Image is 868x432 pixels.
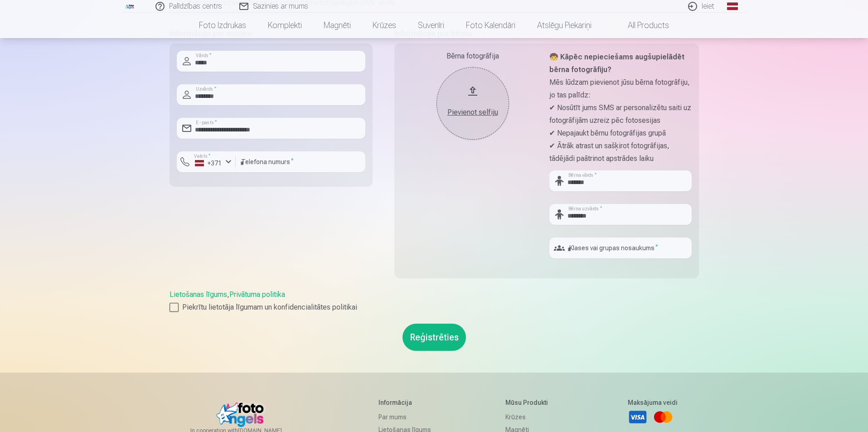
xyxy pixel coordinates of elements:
a: Par mums [378,411,431,423]
label: Piekrītu lietotāja līgumam un konfidencialitātes politikai [170,302,699,313]
strong: 🧒 Kāpēc nepieciešams augšupielādēt bērna fotogrāfiju? [549,53,684,74]
div: Bērna fotogrāfija [402,51,544,62]
p: ✔ Ātrāk atrast un sašķirot fotogrāfijas, tādējādi paātrinot apstrādes laiku [549,140,692,165]
div: +371 [195,159,222,168]
h5: Maksājuma veidi [628,398,678,407]
a: Komplekti [257,13,313,38]
p: ✔ Nepajaukt bērnu fotogrāfijas grupā [549,127,692,140]
a: Foto izdrukas [188,13,257,38]
label: Valsts [191,153,213,160]
a: All products [602,13,680,38]
a: Atslēgu piekariņi [526,13,602,38]
img: /fa1 [125,4,135,9]
button: Valsts*+371 [177,151,236,172]
div: , [170,289,699,313]
a: Suvenīri [407,13,455,38]
a: Krūzes [505,411,553,423]
p: Mēs lūdzam pievienot jūsu bērna fotogrāfiju, jo tas palīdz: [549,76,692,102]
div: Pievienot selfiju [446,107,500,118]
h5: Mūsu produkti [505,398,553,407]
a: Lietošanas līgums [170,290,227,299]
button: Reģistrēties [402,324,466,351]
a: Magnēti [313,13,362,38]
p: ✔ Nosūtīt jums SMS ar personalizētu saiti uz fotogrāfijām uzreiz pēc fotosesijas [549,102,692,127]
a: Visa [628,407,648,427]
a: Foto kalendāri [455,13,526,38]
a: Mastercard [653,407,673,427]
button: Pievienot selfiju [436,67,509,140]
h5: Informācija [378,398,431,407]
a: Privātuma politika [229,290,285,299]
a: Krūzes [362,13,407,38]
